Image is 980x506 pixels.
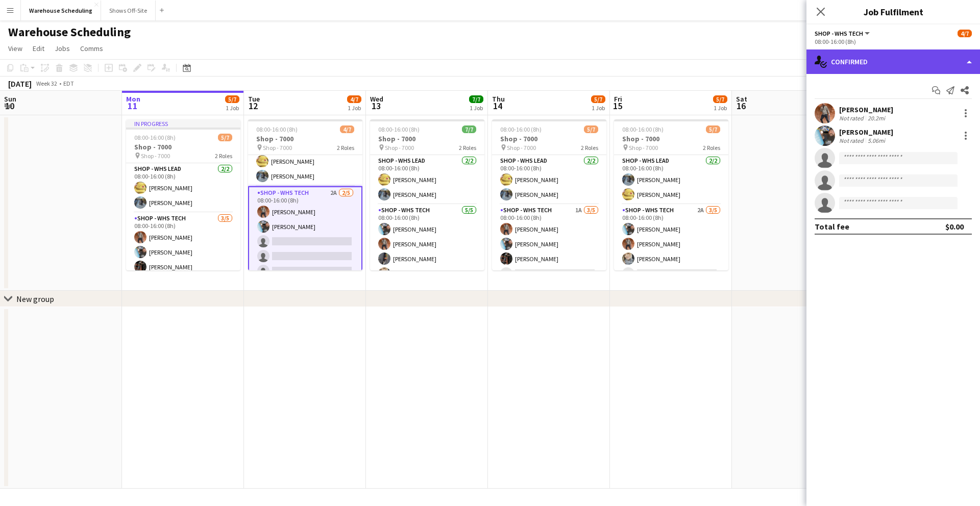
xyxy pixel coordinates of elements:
[256,125,298,133] span: 08:00-16:00 (8h)
[33,44,44,53] span: Edit
[866,137,887,144] div: 5.06mi
[815,30,863,37] span: Shop - WHS Tech
[734,100,747,112] span: 16
[612,100,622,112] span: 15
[492,119,606,270] app-job-card: 08:00-16:00 (8h)5/7Shop - 7000 Shop - 70002 RolesShop - WHS Lead2/208:00-16:00 (8h)[PERSON_NAME][...
[492,205,606,298] app-card-role: Shop - WHS Tech1A3/508:00-16:00 (8h)[PERSON_NAME][PERSON_NAME][PERSON_NAME]
[248,186,362,282] app-card-role: Shop - WHS Tech2A2/508:00-16:00 (8h)[PERSON_NAME][PERSON_NAME]
[491,100,505,112] span: 14
[126,94,140,104] span: Mon
[703,144,720,151] span: 2 Roles
[226,104,239,112] div: 1 Job
[126,142,240,151] h3: Shop - 7000
[815,30,871,37] button: Shop - WHS Tech
[101,1,156,20] button: Shows Off-Site
[462,125,476,133] span: 7/7
[80,44,103,53] span: Comms
[806,5,980,18] h3: Job Fulfilment
[614,94,622,104] span: Fri
[8,44,22,53] span: View
[866,114,887,122] div: 20.2mi
[500,125,542,133] span: 08:00-16:00 (8h)
[492,155,606,205] app-card-role: Shop - WHS Lead2/208:00-16:00 (8h)[PERSON_NAME][PERSON_NAME]
[248,119,362,270] app-job-card: 08:00-16:00 (8h)4/7Shop - 7000 Shop - 70002 RolesShop - WHS Lead2/208:00-16:00 (8h)[PERSON_NAME][...
[248,137,362,186] app-card-role: Shop - WHS Lead2/208:00-16:00 (8h)[PERSON_NAME][PERSON_NAME]
[584,125,598,133] span: 5/7
[469,95,483,103] span: 7/7
[369,100,383,112] span: 13
[736,94,747,104] span: Sat
[126,119,240,128] div: In progress
[248,134,362,143] h3: Shop - 7000
[492,134,606,143] h3: Shop - 7000
[51,42,74,55] a: Jobs
[370,205,484,298] app-card-role: Shop - WHS Tech5/508:00-16:00 (8h)[PERSON_NAME][PERSON_NAME][PERSON_NAME][PERSON_NAME]
[8,79,32,89] div: [DATE]
[378,125,420,133] span: 08:00-16:00 (8h)
[76,42,107,55] a: Comms
[134,134,176,141] span: 08:00-16:00 (8h)
[945,221,964,232] div: $0.00
[370,134,484,143] h3: Shop - 7000
[470,104,483,112] div: 1 Job
[21,1,101,20] button: Warehouse Scheduling
[348,104,361,112] div: 1 Job
[340,125,354,133] span: 4/7
[591,95,605,103] span: 5/7
[714,104,727,112] div: 1 Job
[839,128,893,137] div: [PERSON_NAME]
[614,134,728,143] h3: Shop - 7000
[4,42,27,55] a: View
[370,155,484,205] app-card-role: Shop - WHS Lead2/208:00-16:00 (8h)[PERSON_NAME][PERSON_NAME]
[247,100,260,112] span: 12
[337,144,354,151] span: 2 Roles
[8,24,131,40] h1: Warehouse Scheduling
[507,144,536,151] span: Shop - 7000
[126,163,240,213] app-card-role: Shop - WHS Lead2/208:00-16:00 (8h)[PERSON_NAME][PERSON_NAME]
[3,100,16,112] span: 10
[839,105,893,114] div: [PERSON_NAME]
[839,137,866,144] div: Not rated
[839,114,866,122] div: Not rated
[592,104,605,112] div: 1 Job
[347,95,361,103] span: 4/7
[815,38,972,45] div: 08:00-16:00 (8h)
[16,294,54,304] div: New group
[55,44,70,53] span: Jobs
[614,155,728,205] app-card-role: Shop - WHS Lead2/208:00-16:00 (8h)[PERSON_NAME][PERSON_NAME]
[370,119,484,270] app-job-card: 08:00-16:00 (8h)7/7Shop - 7000 Shop - 70002 RolesShop - WHS Lead2/208:00-16:00 (8h)[PERSON_NAME][...
[34,80,59,87] span: Week 32
[614,205,728,298] app-card-role: Shop - WHS Tech2A3/508:00-16:00 (8h)[PERSON_NAME][PERSON_NAME][PERSON_NAME]
[706,125,720,133] span: 5/7
[385,144,414,151] span: Shop - 7000
[218,134,232,141] span: 5/7
[614,119,728,270] app-job-card: 08:00-16:00 (8h)5/7Shop - 7000 Shop - 70002 RolesShop - WHS Lead2/208:00-16:00 (8h)[PERSON_NAME][...
[806,49,980,74] div: Confirmed
[629,144,658,151] span: Shop - 7000
[622,125,664,133] span: 08:00-16:00 (8h)
[63,80,74,87] div: EDT
[958,30,972,37] span: 4/7
[459,144,476,151] span: 2 Roles
[263,144,292,151] span: Shop - 7000
[815,221,849,232] div: Total fee
[126,213,240,307] app-card-role: Shop - WHS Tech3/508:00-16:00 (8h)[PERSON_NAME][PERSON_NAME][PERSON_NAME]
[126,119,240,270] app-job-card: In progress08:00-16:00 (8h)5/7Shop - 7000 Shop - 70002 RolesShop - WHS Lead2/208:00-16:00 (8h)[PE...
[581,144,598,151] span: 2 Roles
[370,94,383,104] span: Wed
[29,42,48,55] a: Edit
[225,95,239,103] span: 5/7
[141,152,170,160] span: Shop - 7000
[4,94,16,104] span: Sun
[215,152,232,160] span: 2 Roles
[248,94,260,104] span: Tue
[492,94,505,104] span: Thu
[713,95,727,103] span: 5/7
[125,100,140,112] span: 11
